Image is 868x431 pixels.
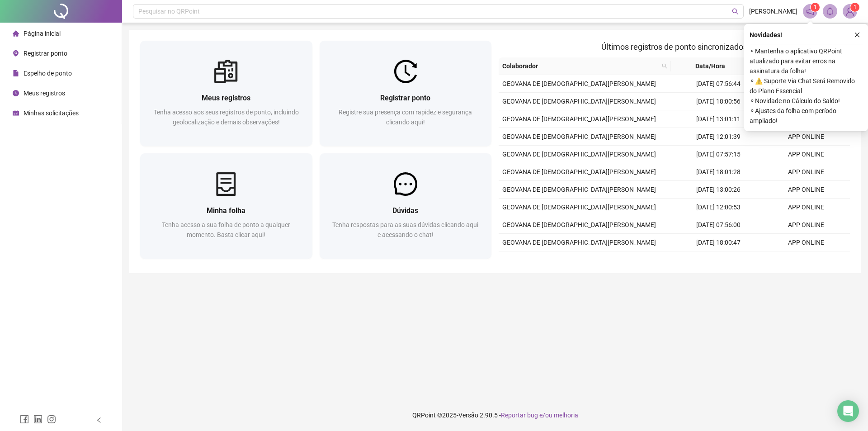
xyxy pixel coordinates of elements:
span: home [13,30,19,37]
span: Registrar ponto [380,94,430,102]
span: GEOVANA DE [DEMOGRAPHIC_DATA][PERSON_NAME] [502,133,656,140]
span: ⚬ ⚠️ Suporte Via Chat Será Removido do Plano Essencial [750,76,863,96]
span: 1 [814,4,817,10]
a: Minha folhaTenha acesso a sua folha de ponto a qualquer momento. Basta clicar aqui! [140,153,312,259]
footer: QRPoint © 2025 - 2.90.5 - [122,399,868,431]
span: Minha folha [207,206,245,215]
span: GEOVANA DE [DEMOGRAPHIC_DATA][PERSON_NAME] [502,80,656,87]
span: GEOVANA DE [DEMOGRAPHIC_DATA][PERSON_NAME] [502,186,656,193]
td: APP ONLINE [762,163,850,181]
td: [DATE] 13:00:38 [675,251,762,269]
span: Tenha acesso a sua folha de ponto a qualquer momento. Basta clicar aqui! [162,221,290,238]
span: Novidades ! [750,30,782,40]
td: [DATE] 18:00:47 [675,234,762,251]
span: environment [13,50,19,57]
span: ⚬ Mantenha o aplicativo QRPoint atualizado para evitar erros na assinatura da folha! [750,46,863,76]
span: [PERSON_NAME] [749,6,797,16]
td: [DATE] 12:00:53 [675,199,762,216]
td: [DATE] 13:00:26 [675,181,762,199]
span: GEOVANA DE [DEMOGRAPHIC_DATA][PERSON_NAME] [502,168,656,175]
span: Últimos registros de ponto sincronizados [601,42,747,52]
span: clock-circle [13,90,19,96]
td: [DATE] 12:01:39 [675,128,762,146]
td: [DATE] 13:01:11 [675,110,762,128]
span: 1 [854,4,857,10]
span: Versão [458,412,478,419]
td: [DATE] 18:01:28 [675,163,762,181]
span: Tenha acesso aos seus registros de ponto, incluindo geolocalização e demais observações! [154,109,299,126]
td: APP ONLINE [762,199,850,216]
span: Meus registros [202,94,250,102]
td: [DATE] 07:56:44 [675,75,762,93]
span: notification [806,7,814,15]
a: Registrar pontoRegistre sua presença com rapidez e segurança clicando aqui! [320,41,492,146]
span: Registrar ponto [24,50,67,57]
span: schedule [13,110,19,116]
span: GEOVANA DE [DEMOGRAPHIC_DATA][PERSON_NAME] [502,239,656,246]
span: GEOVANA DE [DEMOGRAPHIC_DATA][PERSON_NAME] [502,151,656,158]
span: Data/Hora [675,61,746,71]
span: bell [826,7,834,15]
span: left [96,417,102,423]
td: [DATE] 07:56:00 [675,216,762,234]
sup: Atualize o seu contato no menu Meus Dados [850,3,859,12]
span: instagram [47,415,56,424]
span: Espelho de ponto [24,70,72,77]
img: 89499 [843,5,857,18]
a: DúvidasTenha respostas para as suas dúvidas clicando aqui e acessando o chat! [320,153,492,259]
span: search [660,59,669,73]
td: APP ONLINE [762,181,850,199]
span: ⚬ Ajustes da folha com período ampliado! [750,106,863,126]
td: APP ONLINE [762,128,850,146]
span: Meus registros [24,90,65,97]
td: [DATE] 07:57:15 [675,146,762,163]
span: close [854,32,860,38]
span: Página inicial [24,30,61,37]
span: GEOVANA DE [DEMOGRAPHIC_DATA][PERSON_NAME] [502,221,656,228]
td: APP ONLINE [762,251,850,269]
span: Registre sua presença com rapidez e segurança clicando aqui! [339,109,472,126]
span: facebook [20,415,29,424]
span: file [13,70,19,76]
sup: 1 [811,3,820,12]
span: linkedin [33,415,42,424]
span: Colaborador [502,61,658,71]
span: GEOVANA DE [DEMOGRAPHIC_DATA][PERSON_NAME] [502,98,656,105]
span: GEOVANA DE [DEMOGRAPHIC_DATA][PERSON_NAME] [502,204,656,211]
td: [DATE] 18:00:56 [675,93,762,110]
span: search [662,63,667,69]
span: GEOVANA DE [DEMOGRAPHIC_DATA][PERSON_NAME] [502,115,656,123]
div: Open Intercom Messenger [837,400,859,422]
span: Tenha respostas para as suas dúvidas clicando aqui e acessando o chat! [332,221,478,238]
td: APP ONLINE [762,234,850,251]
td: APP ONLINE [762,146,850,163]
a: Meus registrosTenha acesso aos seus registros de ponto, incluindo geolocalização e demais observa... [140,41,312,146]
span: Minhas solicitações [24,109,79,117]
th: Data/Hora [671,57,757,75]
span: Dúvidas [392,206,418,215]
span: Reportar bug e/ou melhoria [501,412,578,419]
span: ⚬ Novidade no Cálculo do Saldo! [750,96,863,106]
span: search [732,8,739,15]
td: APP ONLINE [762,216,850,234]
